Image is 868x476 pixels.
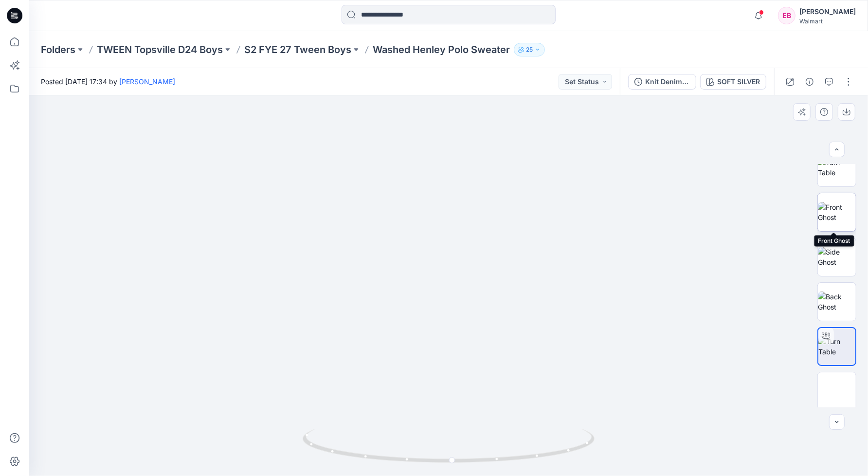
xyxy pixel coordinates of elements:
button: SOFT SILVER [700,74,766,90]
div: Walmart [799,18,856,25]
img: Front Ghost [818,202,856,222]
a: TWEEN Topsville D24 Boys [97,43,223,56]
div: [PERSON_NAME] [799,6,856,18]
a: Folders [41,43,75,56]
img: Turn Table [818,336,855,357]
div: EB [778,7,796,24]
div: SOFT SILVER [717,76,760,87]
button: Details [802,74,817,90]
img: Side Ghost [818,247,856,267]
button: 25 [514,43,545,56]
div: Knit Denim Skort [645,76,690,87]
button: Knit Denim Skort [628,74,696,90]
p: 25 [526,44,533,55]
a: S2 FYE 27 Tween Boys [244,43,351,56]
img: Back Ghost [818,292,856,312]
p: Washed Henley Polo Sweater [373,43,510,56]
img: Turn Table [818,157,856,178]
a: [PERSON_NAME] [119,77,175,86]
span: Posted [DATE] 17:34 by [41,76,175,87]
